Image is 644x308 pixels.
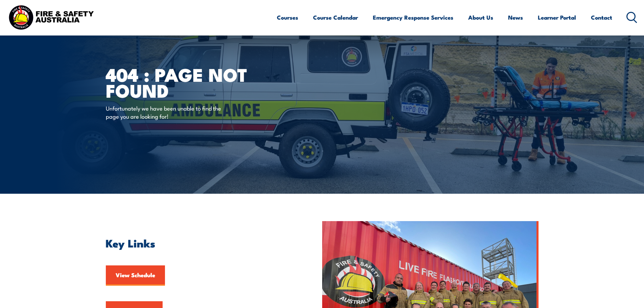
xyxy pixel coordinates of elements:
h2: Key Links [106,238,291,247]
a: Contact [591,8,612,26]
a: Course Calendar [313,8,358,26]
a: About Us [468,8,493,26]
a: News [508,8,523,26]
a: Courses [277,8,298,26]
a: Learner Portal [538,8,576,26]
p: Unfortunately we have been unable to find the page you are looking for! [106,104,229,120]
h1: 404 : Page Not Found [106,66,273,98]
a: Emergency Response Services [373,8,453,26]
a: View Schedule [106,265,165,286]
